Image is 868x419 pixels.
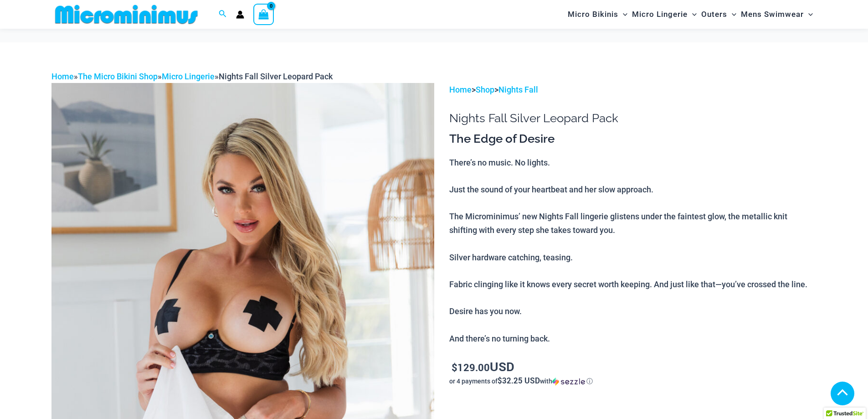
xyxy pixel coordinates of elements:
a: Account icon link [236,10,244,19]
p: USD [449,360,817,374]
div: or 4 payments of$32.25 USDwithSezzle Click to learn more about Sezzle [449,377,817,386]
span: Micro Lingerie [632,3,688,26]
img: MM SHOP LOGO FLAT [51,4,201,25]
span: Micro Bikinis [568,3,618,26]
a: View Shopping Cart, empty [253,4,274,25]
a: OutersMenu ToggleMenu Toggle [699,3,739,26]
nav: Site Navigation [564,1,817,27]
span: Menu Toggle [727,3,736,26]
span: Menu Toggle [688,3,697,26]
a: Nights Fall [498,85,538,94]
span: Menu Toggle [804,3,813,26]
span: » » » [51,72,333,81]
a: Mens SwimwearMenu ToggleMenu Toggle [739,3,815,26]
h3: The Edge of Desire [449,131,817,147]
a: The Micro Bikini Shop [78,72,158,81]
a: Search icon link [219,9,227,20]
span: $32.25 USD [498,375,540,386]
p: > > [449,83,817,97]
a: Home [51,72,74,81]
span: $ [452,361,457,374]
a: Micro Lingerie [162,72,215,81]
img: Sezzle [552,378,585,386]
span: Nights Fall Silver Leopard Pack [219,72,333,81]
a: Micro LingerieMenu ToggleMenu Toggle [630,3,699,26]
a: Micro BikinisMenu ToggleMenu Toggle [565,3,630,26]
div: or 4 payments of with [449,377,817,386]
span: Outers [701,3,727,26]
h1: Nights Fall Silver Leopard Pack [449,111,817,125]
p: There’s no music. No lights. Just the sound of your heartbeat and her slow approach. The Micromin... [449,156,817,346]
a: Home [449,85,472,94]
span: Menu Toggle [618,3,627,26]
span: Mens Swimwear [741,3,804,26]
a: Shop [476,85,494,94]
bdi: 129.00 [452,361,490,374]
